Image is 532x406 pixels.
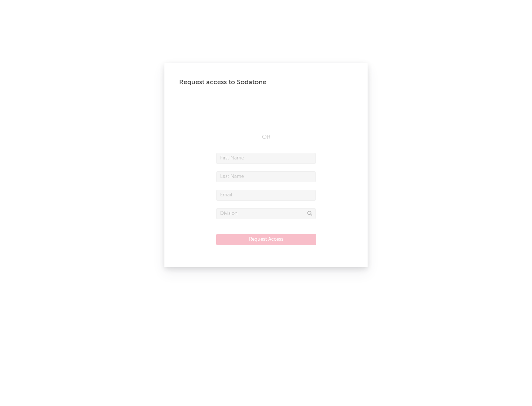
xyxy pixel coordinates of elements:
input: First Name [216,153,316,164]
div: OR [216,133,316,142]
div: Request access to Sodatone [179,78,353,87]
input: Last Name [216,171,316,182]
button: Request Access [216,234,316,245]
input: Division [216,208,316,219]
input: Email [216,190,316,201]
